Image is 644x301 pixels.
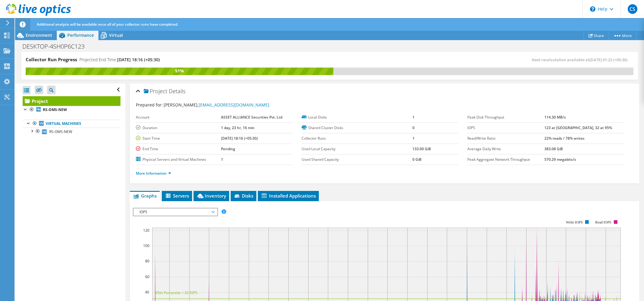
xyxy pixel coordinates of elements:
[143,228,149,233] text: 120
[467,146,544,152] label: Average Daily Write
[412,146,431,151] b: 133.00 GiB
[221,146,235,151] b: Pending
[136,125,221,131] label: Duration
[302,125,413,131] label: Shared Cluster Disks
[117,57,160,62] span: [DATE] 18:16 (+05:30)
[79,56,160,63] h4: Projected End Time:
[26,68,333,74] div: 51%
[221,157,223,162] b: 1
[221,136,258,141] b: [DATE] 18:16 (+05:30)
[302,135,413,141] label: Collector Runs
[133,193,157,199] span: Graphs
[221,115,282,120] b: ASSET ALLIANCE Securities Pvt. Ltd
[23,128,120,135] a: RS-OMS-NEW
[302,157,413,163] label: Used Shared Capacity
[169,87,185,95] span: Details
[26,32,52,38] span: Environment
[136,146,221,152] label: End Time
[544,157,576,162] b: 570.29 megabits/s
[589,57,627,62] span: [DATE] 01:22 (+05:30)
[136,208,214,216] span: IOPS
[532,57,630,62] span: Next recalculation available at
[145,274,149,279] text: 60
[43,107,67,112] b: RS-OMS-NEW
[221,125,255,130] b: 1 day, 23 hr, 16 min
[595,220,611,224] text: Read IOPS
[467,125,544,131] label: IOPS
[155,290,197,295] text: 95th Percentile = 32 IOPS
[136,135,221,141] label: Start Time
[412,125,415,130] b: 0
[261,193,316,199] span: Installed Applications
[145,258,149,264] text: 80
[590,6,595,12] svg: \n
[544,125,612,130] b: 123 at [GEOGRAPHIC_DATA], 32 at 95%
[136,171,171,176] a: More Information
[412,136,415,141] b: 1
[302,114,413,120] label: Local Disks
[467,157,544,163] label: Peak Aggregate Network Throughput
[164,102,269,108] span: [PERSON_NAME],
[467,135,544,141] label: Read/Write Ratio
[608,31,636,40] a: More
[165,193,189,199] span: Servers
[467,114,544,120] label: Peak Disk Throughput
[584,31,609,40] a: Share
[136,102,163,108] label: Prepared for:
[23,106,120,114] a: RS-OMS-NEW
[566,220,583,224] text: Write IOPS
[544,136,585,141] b: 22% reads / 78% writes
[197,193,226,199] span: Inventory
[143,243,149,248] text: 100
[199,102,269,108] a: [EMAIL_ADDRESS][DOMAIN_NAME]
[234,193,253,199] span: Disks
[23,120,120,128] a: Virtual Machines
[144,88,167,94] span: Project
[628,4,637,14] span: CS
[544,115,566,120] b: 114.30 MB/s
[136,157,221,163] label: Physical Servers and Virtual Machines
[20,43,94,50] h1: DESKTOP-4SH0P6C123
[67,32,94,38] span: Performance
[23,96,120,106] a: Project
[145,290,149,295] text: 40
[302,146,413,152] label: Used Local Capacity
[544,146,563,151] b: 383.08 GiB
[49,129,72,134] span: RS-OMS-NEW
[109,32,123,38] span: Virtual
[136,114,221,120] label: Account
[412,115,415,120] b: 1
[37,22,178,27] span: Additional analysis will be available once all of your collector runs have completed.
[412,157,421,162] b: 0 GiB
